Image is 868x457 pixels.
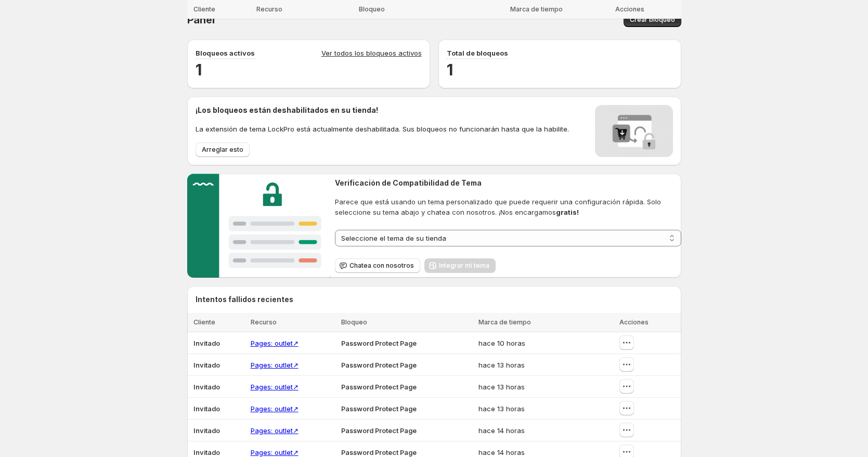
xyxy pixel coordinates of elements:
[193,426,220,435] span: Invitado
[196,124,569,134] p: La extensión de tema LockPro está actualmente deshabilitada. Sus bloqueos no funcionarán hasta qu...
[615,5,644,13] span: Acciones
[196,59,422,80] h2: 1
[341,426,417,435] span: Password Protect Page
[624,12,681,27] button: Crear bloqueo
[478,426,525,435] span: hace 14 horas
[196,48,255,58] p: Bloqueos activos
[478,404,525,413] span: hace 13 horas
[321,48,422,59] a: Ver todos los bloqueos activos
[196,105,569,115] h2: ¡Los bloqueos están deshabilitados en su tienda!
[193,361,220,369] span: Invitado
[630,16,675,24] span: Crear bloqueo
[335,178,681,188] h2: Verificación de Compatibilidad de Tema
[478,361,525,369] span: hace 13 horas
[256,5,282,13] span: Recurso
[619,318,649,326] span: Acciones
[187,174,331,278] img: Customer support
[251,426,299,435] a: Pages: outlet↗
[478,383,525,391] span: hace 13 horas
[196,142,250,157] button: Arreglar esto
[359,5,385,13] span: Bloqueo
[341,361,417,369] span: Password Protect Page
[193,448,220,456] span: Invitado
[335,258,420,273] button: Chatea con nosotros
[335,197,681,217] span: Parece que está usando un tema personalizado que puede requerir una configuración rápida. Solo se...
[478,318,531,326] span: Marca de tiempo
[251,361,299,369] a: Pages: outlet↗
[447,59,673,80] h2: 1
[251,339,299,347] a: Pages: outlet↗
[341,404,417,413] span: Password Protect Page
[341,448,417,456] span: Password Protect Page
[193,339,220,347] span: Invitado
[193,383,220,391] span: Invitado
[251,448,299,456] a: Pages: outlet↗
[193,5,215,13] span: Cliente
[447,48,508,58] p: Total de bloqueos
[478,339,525,347] span: hace 10 horas
[349,262,414,270] span: Chatea con nosotros
[251,318,277,326] span: Recurso
[202,146,243,154] span: Arreglar esto
[556,208,579,216] strong: gratis!
[251,383,299,391] a: Pages: outlet↗
[510,5,563,13] span: Marca de tiempo
[478,448,525,456] span: hace 14 horas
[196,294,293,305] h2: Intentos fallidos recientes
[341,383,417,391] span: Password Protect Page
[193,404,220,413] span: Invitado
[341,339,417,347] span: Password Protect Page
[595,105,673,157] img: Locks disabled
[251,404,299,413] a: Pages: outlet↗
[193,318,215,326] span: Cliente
[187,14,215,26] span: Panel
[341,318,367,326] span: Bloqueo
